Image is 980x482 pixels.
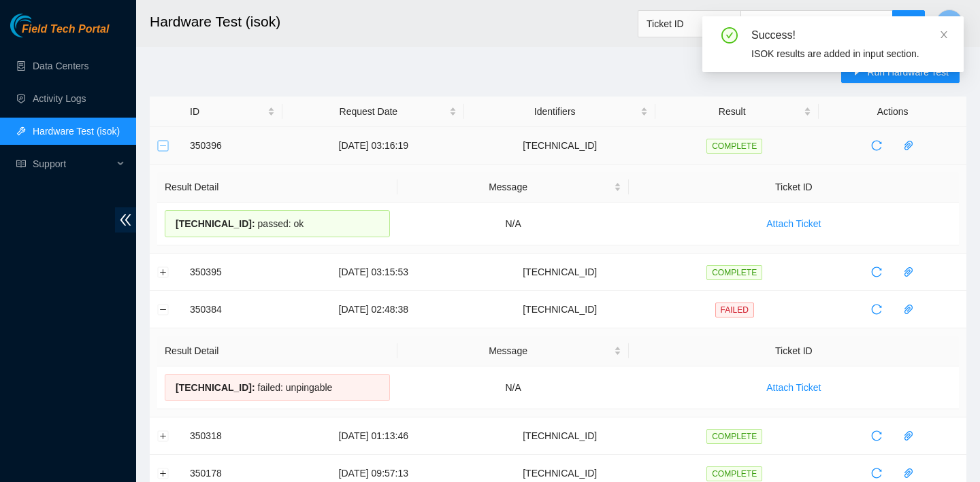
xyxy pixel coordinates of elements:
a: Akamai TechnologiesField Tech Portal [10,24,109,42]
button: C [936,10,963,37]
th: Result Detail [157,336,397,366]
span: read [16,159,26,169]
button: Collapse row [158,140,169,151]
span: paper-clip [898,266,919,277]
div: failed: unpingable [165,374,390,401]
img: Akamai Technologies [10,14,69,37]
div: Success! [751,27,947,44]
a: Data Centers [33,61,88,71]
button: Collapse row [158,304,169,315]
button: paper-clip [898,298,919,320]
button: search [892,10,925,37]
button: Expand row [158,266,169,277]
td: [TECHNICAL_ID] [464,254,655,291]
span: Attach Ticket [766,380,821,395]
a: Hardware Test (isok) [33,126,120,137]
span: paper-clip [898,140,919,151]
div: ISOK results are added in input section. [751,46,947,61]
span: double-left [115,207,136,233]
button: reload [866,298,887,320]
td: 350395 [182,254,282,291]
span: FAILED [715,303,754,317]
td: N/A [397,366,628,409]
button: paper-clip [898,135,919,156]
th: Result Detail [157,172,397,203]
td: [DATE] 01:13:46 [282,417,464,455]
button: paper-clip [898,261,919,283]
span: check-circle [721,27,738,44]
span: close [939,30,949,39]
div: passed: ok [165,210,390,237]
td: 350384 [182,291,282,328]
th: Actions [819,97,966,127]
td: [TECHNICAL_ID] [464,127,655,165]
button: Attach Ticket [755,377,832,398]
button: reload [866,135,887,156]
span: paper-clip [898,430,919,441]
span: paper-clip [898,468,919,479]
span: Attach Ticket [766,216,821,231]
span: Support [33,150,113,177]
button: Attach Ticket [755,213,832,235]
span: reload [866,430,887,441]
span: reload [866,140,887,151]
span: paper-clip [898,304,919,315]
td: [DATE] 03:16:19 [282,127,464,165]
td: [TECHNICAL_ID] [464,417,655,455]
td: 350396 [182,127,282,165]
span: COMPLETE [706,466,762,481]
td: N/A [397,203,628,245]
button: Expand row [158,468,169,479]
button: Expand row [158,430,169,441]
th: Ticket ID [629,172,959,203]
span: Ticket ID [647,14,732,34]
span: COMPLETE [706,139,762,154]
a: Activity Logs [33,93,86,104]
button: reload [866,425,887,447]
span: C [945,15,953,32]
button: paper-clip [898,425,919,447]
td: [TECHNICAL_ID] [464,291,655,328]
span: reload [866,266,887,277]
span: reload [866,468,887,479]
span: COMPLETE [706,265,762,280]
td: [DATE] 02:48:38 [282,291,464,328]
td: 350318 [182,417,282,455]
th: Ticket ID [629,336,959,366]
td: [DATE] 03:15:53 [282,254,464,291]
button: reload [866,261,887,283]
span: COMPLETE [706,429,762,444]
input: Enter text here... [740,10,893,37]
span: Field Tech Portal [22,23,109,36]
span: [TECHNICAL_ID] : [176,218,255,229]
span: [TECHNICAL_ID] : [176,382,255,393]
span: reload [866,304,887,315]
